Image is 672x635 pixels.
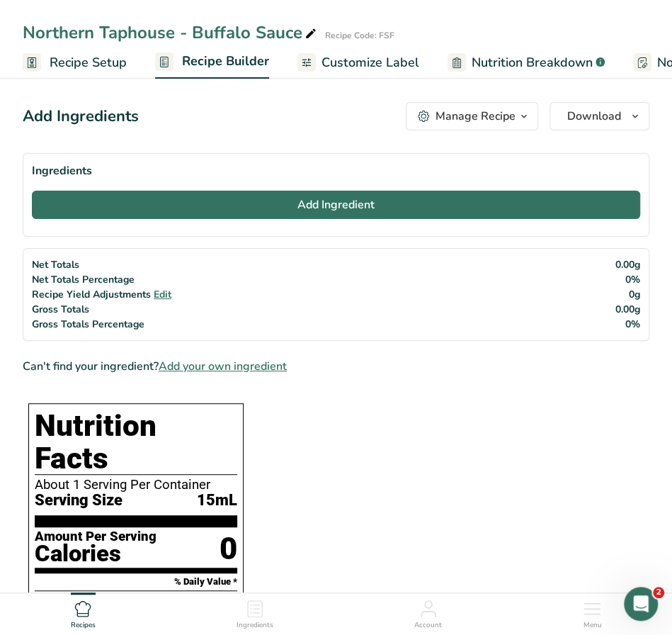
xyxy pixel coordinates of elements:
div: Ingredients [32,162,640,179]
a: Recipe Setup [23,47,127,79]
span: Recipe Builder [182,52,269,71]
span: 0% [625,317,640,331]
span: Net Totals [32,258,79,271]
div: Northern Taphouse - Buffalo Sauce [23,20,319,45]
span: Nutrition Breakdown [472,53,593,72]
div: 0 [220,530,237,568]
a: Recipes [71,593,96,631]
span: 0.00g [615,303,640,316]
div: Add Ingredients [23,105,139,128]
button: Add Ingredient [32,191,640,219]
a: Account [414,593,442,631]
span: Menu [583,620,601,631]
div: Manage Recipe [435,108,516,125]
div: About 1 Serving Per Container [35,478,237,492]
span: Ingredients [237,620,273,631]
span: Recipe Yield Adjustments [32,288,151,301]
span: Recipes [71,620,96,631]
span: 0g [629,288,640,301]
div: Amount Per Serving [35,530,156,544]
span: Add Ingredient [297,196,375,213]
span: 2 [653,587,664,598]
span: Net Totals Percentage [32,273,135,286]
a: Nutrition Breakdown [448,47,605,79]
span: 0.00g [615,258,640,271]
h1: Nutrition Facts [35,410,237,475]
span: Download [567,108,621,125]
span: 0% [625,273,640,286]
span: Gross Totals [32,303,89,316]
div: Recipe Code: FSF [325,29,394,42]
span: Add your own ingredient [159,358,287,375]
span: Account [414,620,442,631]
span: Gross Totals Percentage [32,317,144,331]
iframe: Intercom live chat [624,587,658,621]
span: 15mL [197,492,237,510]
section: % Daily Value * [35,573,237,590]
button: Download [549,102,649,130]
a: Recipe Builder [155,45,269,79]
span: Serving Size [35,492,123,510]
div: Calories [35,544,156,564]
button: Manage Recipe [406,102,538,130]
span: Recipe Setup [50,53,127,72]
a: Customize Label [297,47,419,79]
div: Can't find your ingredient? [23,358,649,375]
span: Edit [154,288,171,301]
span: Customize Label [321,53,419,72]
a: Ingredients [237,593,273,631]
